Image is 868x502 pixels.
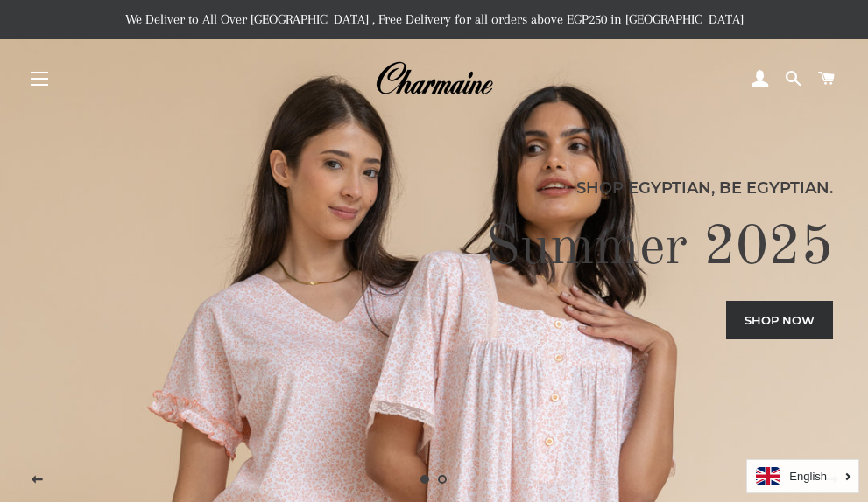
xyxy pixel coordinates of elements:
a: Load slide 2 [434,471,452,488]
button: Next slide [810,458,854,502]
button: Previous slide [16,458,60,502]
i: English [789,471,827,482]
a: Slide 1, current [417,471,434,488]
h2: Summer 2025 [35,213,834,283]
a: English [756,467,850,485]
img: Charmaine Egypt [375,59,493,98]
a: Shop now [726,301,833,339]
p: Shop Egyptian, Be Egyptian. [35,176,834,200]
